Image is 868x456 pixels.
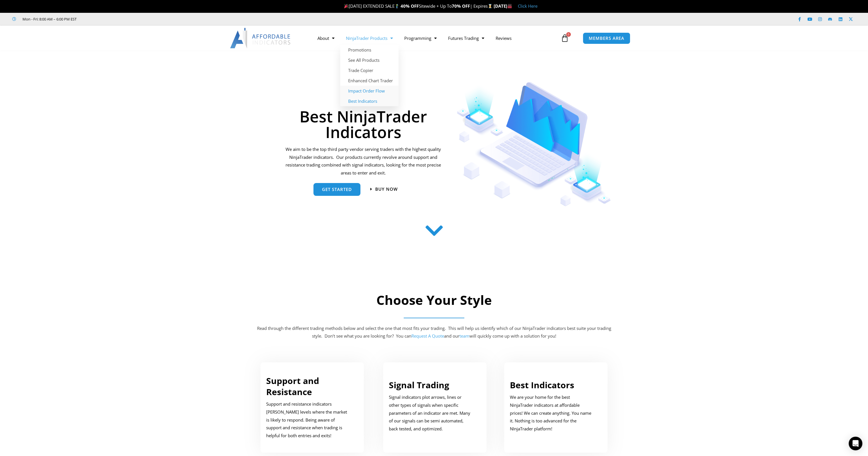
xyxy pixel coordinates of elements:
a: Support and Resistance [266,375,319,398]
a: Enhanced Chart Trader [340,75,399,86]
span: Mon - Fri: 8:00 AM – 6:00 PM EST [21,16,77,22]
a: See All Products [340,55,399,65]
iframe: Customer reviews powered by Trustpilot [85,16,170,22]
p: Read through the different trading methods below and select the one that most fits your trading. ... [256,324,612,340]
a: get started [313,183,360,196]
nav: Menu [312,32,559,45]
a: NinjaTrader Products [340,32,399,45]
img: 🏌️‍♂️ [395,4,399,8]
a: MEMBERS AREA [583,32,630,44]
p: We are your home for the best NinjaTrader indicators at affordable prices! We can create anything... [510,393,594,433]
span: Buy now [375,187,398,191]
a: team [459,333,469,339]
a: 0 [552,30,577,46]
a: Trade Copier [340,65,399,75]
a: Signal Trading [389,379,449,391]
p: We aim to be the top third party vendor serving traders with the highest quality NinjaTrader indi... [285,145,442,177]
img: ⌛ [488,4,492,8]
span: MEMBERS AREA [589,36,624,40]
a: About [312,32,340,45]
strong: [DATE] [494,3,512,9]
img: LogoAI | Affordable Indicators – NinjaTrader [230,28,291,48]
a: Buy now [370,187,398,191]
a: Best Indicators [510,379,574,391]
a: Futures Trading [442,32,490,45]
strong: 40% OFF [401,3,419,9]
img: 🏭 [508,4,512,8]
a: Programming [399,32,442,45]
strong: 70% OFF [452,3,470,9]
img: Indicators 1 | Affordable Indicators – NinjaTrader [457,82,611,206]
ul: NinjaTrader Products [340,45,399,106]
span: [DATE] EXTENDED SALE Sitewide + Up To | Expires [343,3,494,9]
h2: Choose Your Style [256,292,612,309]
p: Signal indicators plot arrows, lines or other types of signals when specific parameters of an ind... [389,393,473,433]
span: 0 [566,32,571,37]
a: Impact Order Flow [340,86,399,96]
p: Support and resistance indicators [PERSON_NAME] levels where the market is likely to respond. Bei... [266,400,350,440]
a: Reviews [490,32,517,45]
img: 🎉 [344,4,348,8]
a: Click Here [518,3,537,9]
span: get started [322,187,352,192]
a: Request A Quote [411,333,444,339]
div: Open Intercom Messenger [849,437,862,450]
a: Promotions [340,45,399,55]
h1: Best NinjaTrader Indicators [285,108,442,140]
a: Best Indicators [340,96,399,106]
